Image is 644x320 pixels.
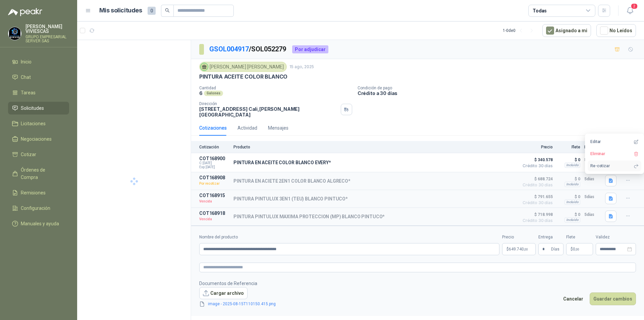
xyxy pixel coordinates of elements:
[21,135,52,143] span: Negociaciones
[199,165,229,169] span: Exp: [DATE]
[519,211,553,219] span: $ 718.998
[533,7,547,14] div: Todas
[584,175,601,183] p: 5 días
[502,243,536,255] p: $649.740,00
[358,90,641,96] p: Crédito a 30 días
[21,120,46,127] span: Licitaciones
[209,45,249,53] a: GSOL004917
[575,247,579,251] span: ,00
[538,234,563,240] label: Entrega
[565,217,580,223] div: Incluido
[565,182,580,187] div: Incluido
[8,186,69,199] a: Remisiones
[199,124,227,132] div: Cotizaciones
[519,156,553,164] span: $ 340.578
[21,204,50,212] span: Configuración
[503,25,537,36] div: 1 - 0 de 0
[25,35,69,43] p: GRUPO EMPRESARIAL SERVER SAS
[21,166,63,181] span: Órdenes de Compra
[199,156,229,161] p: COT168900
[524,247,528,251] span: ,00
[631,3,638,9] span: 2
[21,58,32,65] span: Inicio
[25,24,69,34] p: [PERSON_NAME] VIVIESCAS
[519,164,553,168] span: Crédito 30 días
[233,145,515,149] p: Producto
[8,164,69,184] a: Órdenes de Compra
[519,183,553,187] span: Crédito 30 días
[233,196,348,201] p: PINTURA PINTULUX 3EN1 (TEU) BLANCO PINTUCO*
[204,91,223,96] div: Galones
[8,71,69,84] a: Chat
[268,124,288,132] div: Mensajes
[565,199,580,205] div: Incluido
[199,193,229,198] p: COT168915
[199,86,352,90] p: Cantidad
[8,148,69,161] a: Cotizar
[8,55,69,68] a: Inicio
[21,189,46,196] span: Remisiones
[519,145,553,149] p: Precio
[237,124,257,132] div: Actividad
[557,145,580,149] p: Flete
[233,178,351,184] p: PINTURA EN ACIETE 2EN1 COLOR BLANCO ALGRECO*
[519,175,553,183] span: $ 688.724
[8,86,69,99] a: Tareas
[584,156,601,164] p: 5 días
[148,7,156,15] span: 0
[199,106,338,118] p: [STREET_ADDRESS] Cali , [PERSON_NAME][GEOGRAPHIC_DATA]
[199,145,229,149] p: Cotización
[21,89,36,96] span: Tareas
[233,160,331,165] p: PINTURA EN ACEITE COLOR BLANCO EVERY*
[519,193,553,201] span: $ 791.655
[8,217,69,230] a: Manuales y ayuda
[596,24,636,37] button: No Leídos
[292,45,328,53] div: Por adjudicar
[573,247,579,251] span: 0
[99,6,142,15] h1: Mis solicitudes
[565,163,580,168] div: Incluido
[199,280,286,287] p: Documentos de Referencia
[199,73,287,80] p: PINTURA ACEITE COLOR BLANCO
[566,243,593,255] p: $ 0,00
[199,287,248,299] button: Cargar archivo
[8,202,69,215] a: Configuración
[21,220,59,227] span: Manuales y ayuda
[21,74,31,81] span: Chat
[502,234,536,240] label: Precio
[590,292,636,305] button: Guardar cambios
[571,247,573,251] span: $
[209,44,287,54] p: / SOL052279
[557,156,580,164] p: $ 0
[199,90,203,96] p: 6
[199,211,229,216] p: COT168918
[358,86,641,90] p: Condición de pago
[199,180,229,187] p: Por recotizar
[8,8,42,16] img: Logo peakr
[8,133,69,145] a: Negociaciones
[588,136,641,147] button: Editar
[8,102,69,115] a: Solicitudes
[588,148,641,159] button: Eliminar
[289,64,314,70] p: 15 ago, 2025
[199,161,229,165] span: C: [DATE]
[557,193,580,201] p: $ 0
[557,211,580,219] p: $ 0
[199,198,229,205] p: Vencida
[199,62,287,72] div: [PERSON_NAME] [PERSON_NAME]
[199,216,229,223] p: Vencida
[509,247,528,251] span: 649.740
[542,24,591,37] button: Asignado a mi
[566,234,593,240] label: Flete
[551,243,559,255] span: Días
[205,301,278,307] a: image - 2025-08-15T110150.415.png
[8,27,21,40] img: Company Logo
[199,234,499,240] label: Nombre del producto
[199,101,338,106] p: Dirección
[519,201,553,205] span: Crédito 30 días
[519,219,553,223] span: Crédito 30 días
[165,8,170,13] span: search
[21,151,36,158] span: Cotizar
[584,145,601,149] p: Entrega
[588,161,641,171] button: Re-cotizar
